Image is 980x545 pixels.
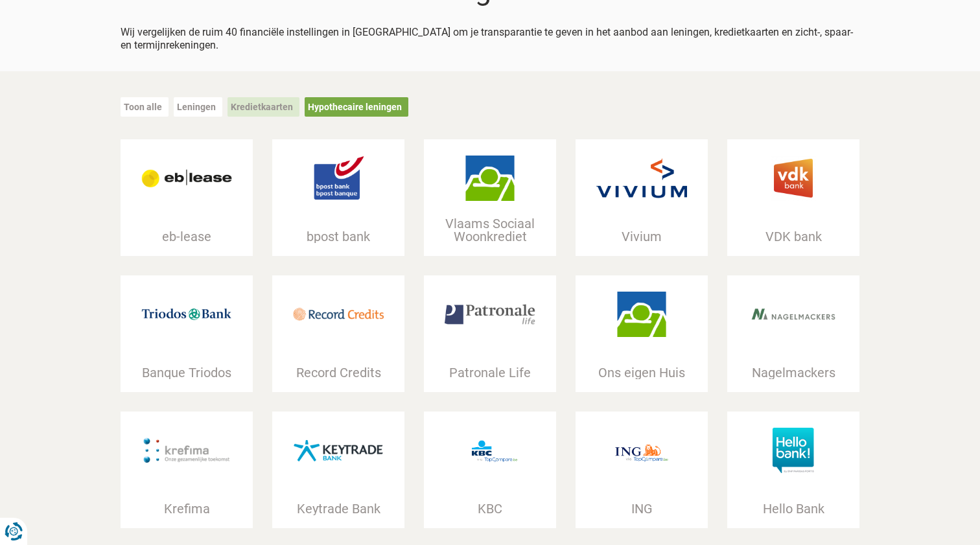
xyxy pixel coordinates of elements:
[272,366,404,379] div: Record Credits
[748,156,839,201] img: VDK bank
[121,13,859,52] div: Wij vergelijken de ruim 40 financiële instellingen in [GEOGRAPHIC_DATA] om je transparantie te ge...
[141,292,232,337] img: Banque Triodos
[445,420,535,480] img: KBC
[445,156,535,201] img: Vlaams Sociaal Woonkrediet
[424,502,556,515] div: KBC
[177,102,216,112] a: Leningen
[596,419,687,480] img: ING
[272,502,404,515] div: Keytrade Bank
[727,412,859,489] a: Hello Bank Hello Bank
[576,230,708,243] div: Vivium
[576,502,708,515] div: ING
[748,292,839,337] img: Nagelmackers
[576,366,708,379] div: Ons eigen Huis
[727,139,859,256] a: VDK bank VDK bank
[121,502,253,515] div: Krefima
[424,366,556,379] div: Patronale Life
[424,275,556,392] a: Patronale Life Patronale Life
[141,428,232,473] img: Krefima
[121,366,253,379] div: Banque Triodos
[576,275,708,392] a: Ons eigen Huis Ons eigen Huis
[272,412,404,489] a: Keytrade Bank Keytrade Bank
[231,102,293,112] a: Kredietkaarten
[748,428,839,473] img: Hello Bank
[727,366,859,379] div: Nagelmackers
[272,275,404,392] a: Record Credits Record Credits
[272,230,404,243] div: bpost bank
[424,139,556,256] a: Vlaams Sociaal Woonkrediet Vlaams Sociaal Woonkrediet
[121,230,253,243] div: eb-lease
[121,412,253,489] a: Krefima Krefima
[576,139,708,256] a: Vivium Vivium
[727,502,859,515] div: Hello Bank
[121,139,253,256] a: eb-lease eb-lease
[124,102,162,112] a: Toon alle
[727,275,859,392] a: Nagelmackers Nagelmackers
[727,230,859,243] div: VDK bank
[424,412,556,489] a: KBC KBC
[293,428,384,473] img: Keytrade Bank
[576,412,708,489] a: ING ING
[424,217,556,243] div: Vlaams Sociaal Woonkrediet
[596,292,687,337] img: Ons eigen Huis
[293,156,384,201] img: bpost bank
[445,292,535,337] img: Patronale Life
[293,292,384,337] img: Record Credits
[141,156,232,201] img: eb-lease
[596,156,687,201] img: Vivium
[121,275,253,392] a: Banque Triodos Banque Triodos
[272,139,404,256] a: bpost bank bpost bank
[308,102,402,112] a: Hypothecaire leningen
